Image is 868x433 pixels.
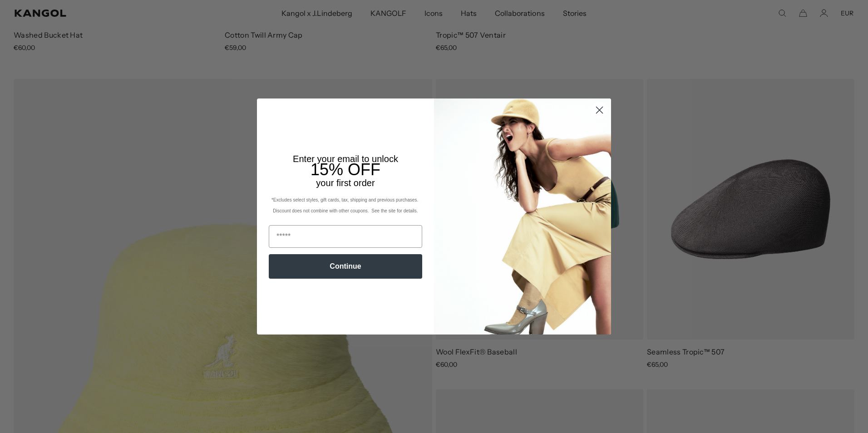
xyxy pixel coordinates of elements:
[592,102,607,118] button: Close dialog
[434,98,611,335] img: 93be19ad-e773-4382-80b9-c9d740c9197f.jpeg
[271,197,419,213] span: *Excludes select styles, gift cards, tax, shipping and previous purchases. Discount does not comb...
[311,160,380,179] span: 15% OFF
[293,154,398,164] span: Enter your email to unlock
[269,225,422,248] input: Email
[269,254,422,279] button: Continue
[316,178,375,188] span: your first order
